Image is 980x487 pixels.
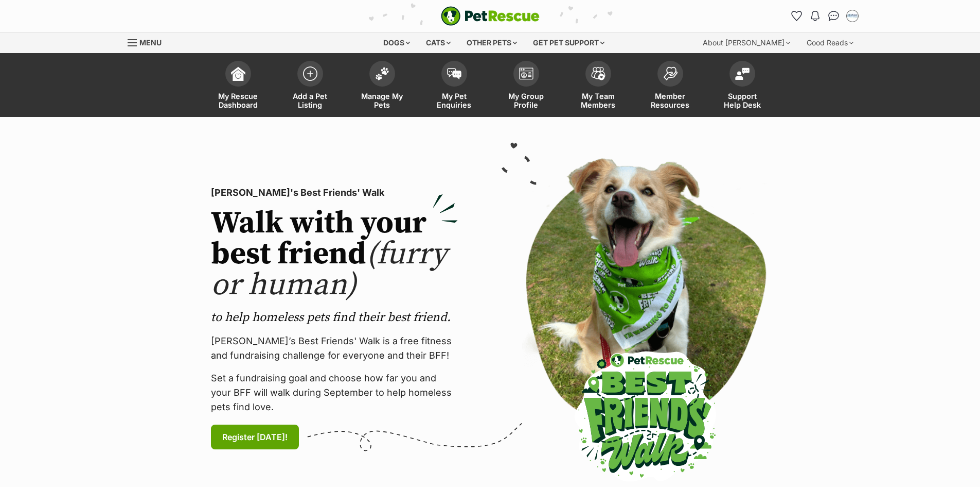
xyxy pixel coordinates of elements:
a: Support Help Desk [706,56,778,117]
ul: Account quick links [789,8,861,24]
img: member-resources-icon-8e73f808a243e03378d46382f2149f9095a855e16c252ad45f914b54edf8863c.svg [663,66,678,80]
img: notifications-46538b983faf8c2785f20acdc204bb7945ddae34d4c08c2a6579f10ce5e182be.svg [811,11,819,21]
div: About [PERSON_NAME] [696,32,797,53]
img: team-members-icon-5396bd8760b3fe7c0b43da4ab00e1e3bb1a5d9ba89233759b79545d2d3fc5d0d.svg [591,67,605,80]
span: Support Help Desk [719,92,765,109]
span: Menu [139,38,162,47]
p: [PERSON_NAME]'s Best Friends' Walk [211,186,458,200]
div: Dogs [376,32,417,53]
a: Menu [128,32,169,51]
img: dashboard-icon-eb2f2d2d3e046f16d808141f083e7271f6b2e854fb5c12c21221c1fb7104beca.svg [231,66,245,81]
a: Conversations [826,8,842,24]
button: My account [844,8,861,24]
p: [PERSON_NAME]’s Best Friends' Walk is a free fitness and fundraising challenge for everyone and t... [211,334,458,363]
div: Other pets [459,32,524,53]
div: Cats [419,32,458,53]
a: Member Resources [634,56,706,117]
span: Member Resources [647,92,693,109]
span: Add a Pet Listing [287,92,333,109]
img: chat-41dd97257d64d25036548639549fe6c8038ab92f7586957e7f3b1b290dea8141.svg [828,11,839,21]
span: (furry or human) [211,235,447,305]
img: add-pet-listing-icon-0afa8454b4691262ce3f59096e99ab1cd57d4a30225e0717b998d2c9b9846f56.svg [303,66,317,81]
div: Get pet support [526,32,612,53]
span: My Rescue Dashboard [215,92,261,109]
span: My Team Members [575,92,621,109]
div: Good Reads [799,32,861,53]
a: Favourites [789,8,805,24]
span: Manage My Pets [359,92,405,109]
img: pet-enquiries-icon-7e3ad2cf08bfb03b45e93fb7055b45f3efa6380592205ae92323e6603595dc1f.svg [447,68,461,79]
a: My Team Members [562,56,634,117]
img: Jodie Parnell profile pic [847,11,858,21]
a: My Group Profile [490,56,562,117]
p: Set a fundraising goal and choose how far you and your BFF will walk during September to help hom... [211,371,458,414]
img: logo-e224e6f780fb5917bec1dbf3a21bbac754714ae5b6737aabdf751b685950b380.svg [441,6,540,26]
button: Notifications [807,8,824,24]
h2: Walk with your best friend [211,208,458,301]
a: PetRescue [441,6,540,26]
img: manage-my-pets-icon-02211641906a0b7f246fdf0571729dbe1e7629f14944591b6c1af311fb30b64b.svg [375,67,389,80]
img: group-profile-icon-3fa3cf56718a62981997c0bc7e787c4b2cf8bcc04b72c1350f741eb67cf2f40e.svg [519,68,533,80]
p: to help homeless pets find their best friend. [211,309,458,326]
span: My Group Profile [503,92,549,109]
a: Register [DATE]! [211,425,299,449]
a: My Pet Enquiries [418,56,490,117]
a: My Rescue Dashboard [202,56,274,117]
img: help-desk-icon-fdf02630f3aa405de69fd3d07c3f3aa587a6932b1a1747fa1d2bba05be0121f9.svg [735,68,750,80]
a: Add a Pet Listing [274,56,346,117]
a: Manage My Pets [346,56,418,117]
span: My Pet Enquiries [431,92,477,109]
span: Register [DATE]! [222,431,288,443]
